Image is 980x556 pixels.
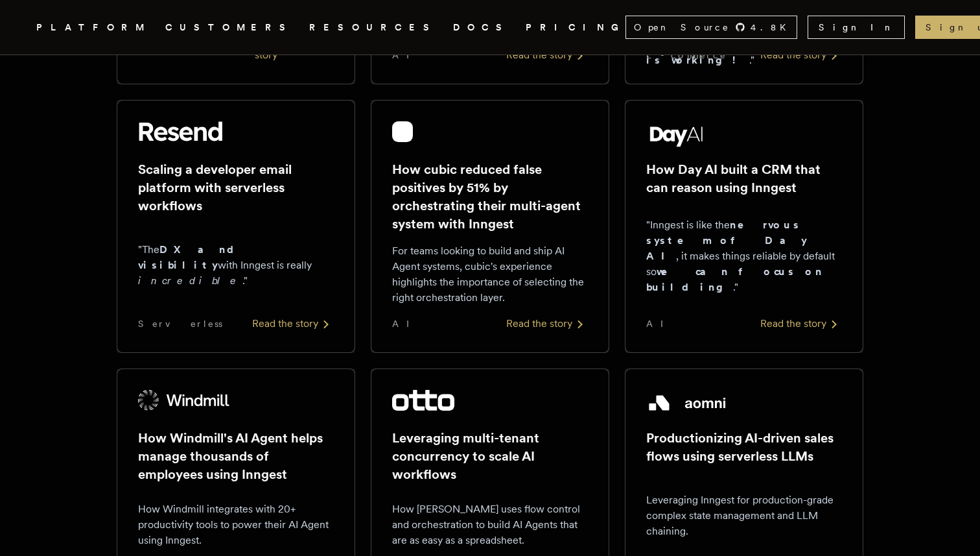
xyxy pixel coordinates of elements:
button: PLATFORM [36,19,150,36]
a: PRICING [526,19,625,36]
p: "The with Inngest is really ." [138,242,334,289]
p: How [PERSON_NAME] uses flow control and orchestration to build AI Agents that are as easy as a sp... [392,502,588,548]
img: Otto [392,390,454,411]
strong: nervous system of Day AI [646,219,807,262]
div: Read the story [252,316,334,332]
p: Leveraging Inngest for production-grade complex state management and LLM chaining. [646,492,842,539]
div: Read the story [760,316,842,332]
p: How Windmill integrates with 20+ productivity tools to power their AI Agent using Inngest. [138,502,334,548]
a: Day AI logoHow Day AI built a CRM that can reason using Inngest"Inngest is like thenervous system... [625,100,863,353]
a: Resend logoScaling a developer email platform with serverless workflows"TheDX and visibilitywith ... [117,100,355,353]
h2: How Day AI built a CRM that can reason using Inngest [646,160,842,197]
div: Read the story [506,316,588,332]
h2: How cubic reduced false positives by 51% by orchestrating their multi-agent system with Inngest [392,160,588,233]
p: "Inngest is like the , it makes things reliable by default so ." [646,217,842,295]
button: RESOURCES [309,19,437,36]
h2: How Windmill's AI Agent helps manage thousands of employees using Inngest [138,429,334,483]
a: DOCS [453,19,510,36]
img: Resend [138,121,222,142]
img: Day AI [646,121,707,147]
p: For teams looking to build and ship AI Agent systems, cubic's experience highlights the importanc... [392,243,588,306]
h2: Productionizing AI-driven sales flows using serverless LLMs [646,429,842,465]
span: Open Source [634,21,730,34]
a: CUSTOMERS [165,19,294,36]
strong: DX and visibility [138,243,245,271]
span: AI [646,317,675,330]
h2: Leveraging multi-tenant concurrency to scale AI workflows [392,429,588,483]
span: Serverless [138,317,222,330]
strong: we can focus on building [646,265,823,293]
img: cubic [392,121,413,142]
em: incredible [138,274,242,287]
a: Sign In [808,16,905,39]
span: AI [392,317,421,330]
h2: Scaling a developer email platform with serverless workflows [138,160,334,215]
img: Windmill [138,390,230,411]
img: Aomni [646,390,729,416]
span: 4.8 K [751,21,794,34]
a: cubic logoHow cubic reduced false positives by 51% by orchestrating their multi-agent system with... [371,100,609,353]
